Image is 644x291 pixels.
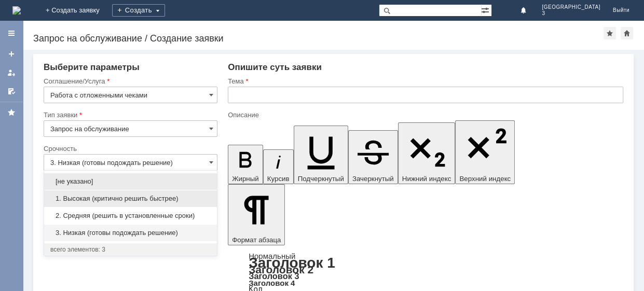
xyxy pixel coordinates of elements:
[228,145,263,184] button: Жирный
[228,184,285,245] button: Формат абзаца
[542,4,600,10] span: [GEOGRAPHIC_DATA]
[44,62,140,72] span: Выберите параметры
[298,175,344,183] span: Подчеркнутый
[348,130,398,184] button: Зачеркнутый
[621,27,633,39] div: Сделать домашней страницей
[3,64,20,81] a: Мои заявки
[455,120,515,184] button: Верхний индекс
[44,112,215,118] div: Тип заявки
[294,126,348,184] button: Подчеркнутый
[542,10,600,17] span: 3
[249,271,299,281] a: Заголовок 3
[3,46,20,62] a: Создать заявку
[232,175,259,183] span: Жирный
[228,112,621,118] div: Описание
[249,252,295,260] a: Нормальный
[50,245,211,254] div: всего элементов: 3
[352,175,394,183] span: Зачеркнутый
[267,175,290,183] span: Курсив
[50,229,211,237] span: 3. Низкая (готовы подождать решение)
[12,6,21,15] img: logo
[33,33,604,44] div: Запрос на обслуживание / Создание заявки
[50,195,211,203] span: 1. Высокая (критично решить быстрее)
[3,83,20,100] a: Мои согласования
[263,149,294,184] button: Курсив
[228,78,621,85] div: Тема
[228,62,322,72] span: Опишите суть заявки
[604,27,616,39] div: Добавить в избранное
[232,236,281,244] span: Формат абзаца
[249,279,295,287] a: Заголовок 4
[481,5,491,15] span: Расширенный поиск
[402,175,451,183] span: Нижний индекс
[50,177,211,186] span: [не указано]
[249,264,313,275] a: Заголовок 2
[398,122,456,184] button: Нижний индекс
[44,145,215,152] div: Срочность
[12,6,21,15] a: Перейти на домашнюю страницу
[249,255,335,271] a: Заголовок 1
[44,78,215,85] div: Соглашение/Услуга
[112,4,165,17] div: Создать
[50,212,211,220] span: 2. Средняя (решить в установленные сроки)
[459,175,511,183] span: Верхний индекс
